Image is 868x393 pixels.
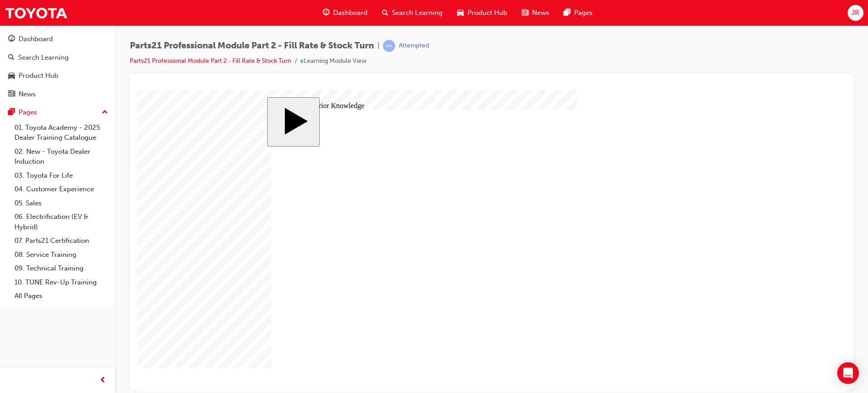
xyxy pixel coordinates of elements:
a: 03. Toyota For Life [11,169,112,183]
a: car-iconProduct Hub [450,4,514,22]
span: prev-icon [99,375,106,386]
span: Dashboard [333,8,368,18]
div: News [19,89,36,99]
span: pages-icon [564,7,571,19]
button: Pages [4,104,112,121]
span: Parts21 Professional Module Part 2 - Fill Rate & Stock Turn [130,41,374,51]
a: 10. TUNE Rev-Up Training [11,275,112,289]
span: search-icon [8,54,14,62]
span: Product Hub [467,8,507,18]
span: car-icon [457,7,464,19]
span: up-icon [102,107,108,118]
span: news-icon [522,7,528,19]
div: Product Hub [19,71,58,81]
a: 09. Technical Training [11,261,112,275]
a: 07. Parts21 Certification [11,234,112,248]
div: Pages [19,107,37,118]
a: 02. New - Toyota Dealer Induction [11,145,112,169]
button: JR [848,5,863,21]
div: Dashboard [19,34,53,44]
span: search-icon [382,7,388,19]
span: News [532,8,549,18]
img: Trak [5,3,68,23]
a: News [4,86,112,103]
span: learningRecordVerb_ATTEMPT-icon [383,40,395,52]
span: car-icon [8,72,15,80]
span: pages-icon [8,109,15,117]
a: Parts21 Professional Module Part 2 - Fill Rate & Stock Turn [130,57,291,65]
a: 05. Sales [11,196,112,210]
div: Open Intercom Messenger [837,362,859,384]
button: DashboardSearch LearningProduct HubNews [4,29,112,104]
a: All Pages [11,289,112,303]
span: guage-icon [323,7,330,19]
a: news-iconNews [514,4,557,22]
a: 01. Toyota Academy - 2025 Dealer Training Catalogue [11,121,112,145]
span: Search Learning [392,8,443,18]
div: Parts 21 Cluster 2 Start Course [130,7,579,294]
div: Attempted [399,42,429,50]
span: | [377,41,379,51]
a: Search Learning [4,49,112,66]
li: eLearning Module View [300,56,367,66]
a: 06. Electrification (EV & Hybrid) [11,210,112,234]
span: Pages [574,8,593,18]
a: search-iconSearch Learning [375,4,450,22]
a: Dashboard [4,31,112,47]
a: 08. Service Training [11,248,112,262]
button: Start [130,7,183,57]
span: news-icon [8,90,15,99]
a: 04. Customer Experience [11,182,112,196]
span: JR [851,8,859,18]
a: guage-iconDashboard [316,4,375,22]
div: Search Learning [18,52,69,63]
span: guage-icon [8,35,15,43]
a: Product Hub [4,67,112,84]
a: pages-iconPages [557,4,600,22]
